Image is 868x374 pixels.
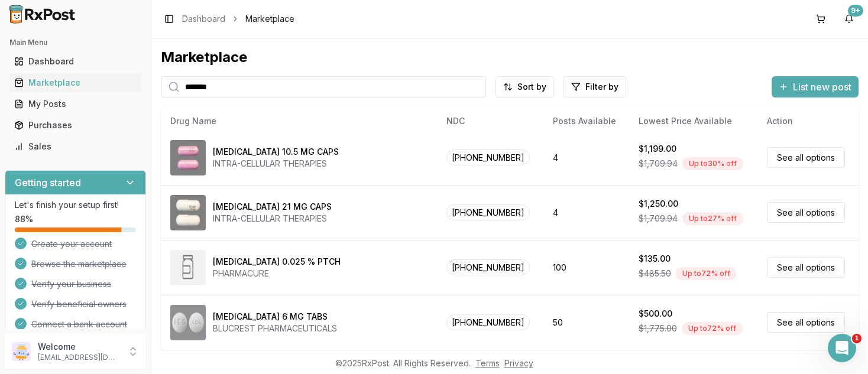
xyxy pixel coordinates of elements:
[676,267,737,280] div: Up to 72 % off
[757,107,859,135] th: Action
[31,258,127,270] span: Browse the marketplace
[543,185,629,240] td: 4
[5,52,146,71] button: Dashboard
[213,213,332,225] div: INTRA-CELLULAR THERAPIES
[9,72,141,93] a: Marketplace
[15,213,33,225] span: 88 %
[31,298,127,310] span: Verify beneficial owners
[543,130,629,185] td: 4
[213,158,339,170] div: INTRA-CELLULAR THERAPIES
[31,278,111,290] span: Verify your business
[543,107,629,135] th: Posts Available
[15,175,81,190] h3: Getting started
[446,204,530,220] span: [PHONE_NUMBER]
[772,76,859,97] button: List new post
[5,95,146,113] button: My Posts
[639,158,678,170] span: $1,709.94
[170,250,206,285] img: Capsaicin 0.025 % PTCH
[170,305,206,340] img: Carbinoxamine Maleate 6 MG TABS
[14,141,137,152] div: Sales
[14,119,137,131] div: Purchases
[170,195,206,230] img: Caplyta 21 MG CAPS
[682,212,743,225] div: Up to 27 % off
[639,143,676,155] div: $1,199.00
[639,198,678,210] div: $1,250.00
[182,13,225,25] a: Dashboard
[213,323,337,334] div: BLUCREST PHARMACEUTICALS
[161,107,437,135] th: Drug Name
[852,334,861,343] span: 1
[495,76,554,97] button: Sort by
[767,312,845,333] a: See all options
[245,13,294,25] span: Marketplace
[9,38,141,47] h2: Main Menu
[9,115,141,136] a: Purchases
[848,5,863,17] div: 9+
[446,314,530,330] span: [PHONE_NUMBER]
[213,268,341,279] div: PHARMACURE
[840,9,859,28] button: 9+
[182,13,294,25] nav: breadcrumb
[639,253,671,265] div: $135.00
[31,318,127,330] span: Connect a bank account
[15,199,136,211] p: Let's finish your setup first!
[9,51,141,72] a: Dashboard
[563,76,626,97] button: Filter by
[639,323,677,334] span: $1,775.00
[213,201,332,213] div: [MEDICAL_DATA] 21 MG CAPS
[682,322,743,335] div: Up to 72 % off
[828,334,856,362] iframe: Intercom live chat
[14,98,137,110] div: My Posts
[446,149,530,165] span: [PHONE_NUMBER]
[682,157,743,170] div: Up to 30 % off
[772,82,859,94] a: List new post
[767,147,845,168] a: See all options
[639,268,671,279] span: $485.50
[14,77,137,89] div: Marketplace
[5,116,146,135] button: Purchases
[5,73,146,92] button: Marketplace
[9,136,141,157] a: Sales
[543,295,629,350] td: 50
[504,358,533,368] a: Privacy
[793,80,851,94] span: List new post
[767,202,845,223] a: See all options
[213,311,328,323] div: [MEDICAL_DATA] 6 MG TABS
[9,93,141,115] a: My Posts
[585,81,618,93] span: Filter by
[14,56,137,67] div: Dashboard
[5,137,146,156] button: Sales
[543,240,629,295] td: 100
[446,259,530,275] span: [PHONE_NUMBER]
[517,81,546,93] span: Sort by
[639,308,672,320] div: $500.00
[629,107,758,135] th: Lowest Price Available
[31,238,112,250] span: Create your account
[12,342,31,361] img: User avatar
[38,353,120,362] p: [EMAIL_ADDRESS][DOMAIN_NAME]
[5,5,80,24] img: RxPost Logo
[437,107,543,135] th: NDC
[213,256,341,268] div: [MEDICAL_DATA] 0.025 % PTCH
[38,341,120,353] p: Welcome
[213,146,339,158] div: [MEDICAL_DATA] 10.5 MG CAPS
[767,257,845,278] a: See all options
[161,48,859,67] div: Marketplace
[475,358,500,368] a: Terms
[639,213,678,225] span: $1,709.94
[170,140,206,175] img: Caplyta 10.5 MG CAPS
